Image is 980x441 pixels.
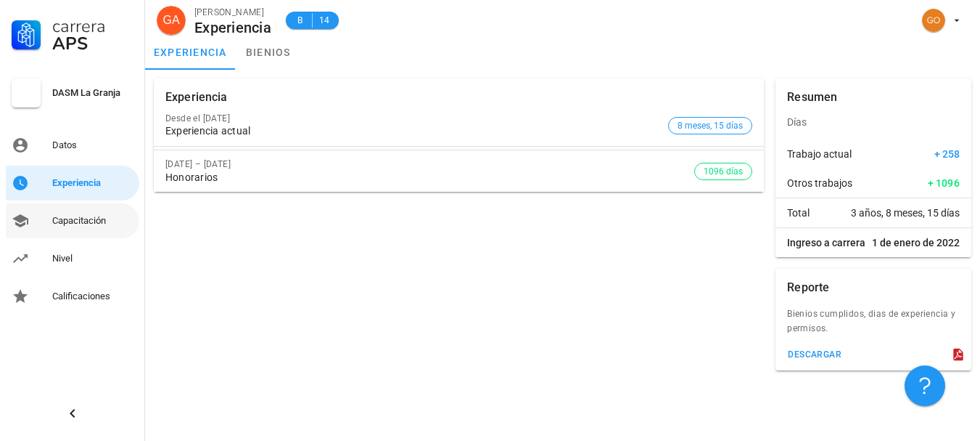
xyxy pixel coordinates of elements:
span: + 258 [934,147,960,161]
div: Capacitación [52,215,133,227]
div: [DATE] – [DATE] [165,159,694,169]
div: avatar [922,9,945,32]
a: experiencia [145,35,236,70]
a: Nivel [6,241,139,276]
div: Honorarios [165,171,694,184]
div: Experiencia [194,20,271,36]
span: + 1096 [928,176,960,190]
div: Carrera [52,17,133,35]
span: 1096 días [704,163,743,179]
span: Trabajo actual [787,147,852,161]
div: Nivel [52,253,133,264]
span: 14 [318,13,330,28]
div: Reporte [787,269,829,307]
div: [PERSON_NAME] [194,5,271,20]
span: 1 de enero de 2022 [872,235,960,250]
div: Días [775,105,971,139]
span: Ingreso a carrera [787,235,865,250]
span: Otros trabajos [787,176,852,190]
div: DASM La Granja [52,87,133,99]
span: GA [162,6,179,35]
div: Experiencia actual [165,125,662,137]
a: bienios [236,35,301,70]
div: Calificaciones [52,291,133,302]
a: Datos [6,128,139,163]
div: avatar [157,6,186,35]
div: Bienios cumplidos, dias de experiencia y permisos. [775,307,971,344]
a: Calificaciones [6,279,139,314]
span: Total [787,206,810,220]
button: descargar [781,344,847,365]
span: B [295,13,306,28]
a: Experiencia [6,166,139,201]
div: Desde el [DATE] [165,113,662,124]
div: Datos [52,139,133,151]
span: 8 meses, 15 días [678,118,743,134]
div: descargar [787,349,841,360]
div: APS [52,35,133,52]
a: Capacitación [6,203,139,238]
div: Experiencia [165,78,228,116]
div: Resumen [787,78,837,116]
span: 3 años, 8 meses, 15 días [851,206,960,220]
div: Experiencia [52,177,133,189]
